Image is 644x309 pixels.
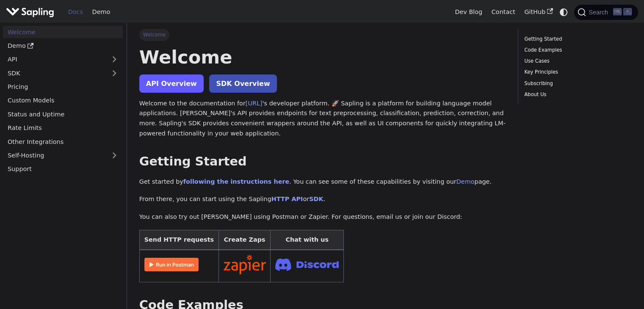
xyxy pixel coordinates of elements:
img: Join Discord [275,256,339,273]
a: Welcome [3,26,123,38]
th: Chat with us [271,230,344,250]
a: Dev Blog [450,6,486,19]
a: Rate Limits [3,122,123,134]
a: Getting Started [524,35,629,43]
nav: Breadcrumbs [139,29,506,41]
span: Search [586,9,613,16]
button: Expand sidebar category 'SDK' [106,67,123,79]
h2: Getting Started [139,154,506,169]
p: You can also try out [PERSON_NAME] using Postman or Zapier. For questions, email us or join our D... [139,212,506,222]
a: Pricing [3,81,123,93]
th: Create Zaps [218,230,271,250]
a: Demo [88,6,115,19]
p: Get started by . You can see some of these capabilities by visiting our page. [139,177,506,187]
button: Switch between dark and light mode (currently system mode) [558,6,570,18]
kbd: K [623,8,632,16]
a: API [3,53,106,66]
a: Code Examples [524,46,629,54]
th: Send HTTP requests [139,230,218,250]
a: Docs [64,6,88,19]
button: Expand sidebar category 'API' [106,53,123,66]
a: Support [3,163,123,175]
a: Other Integrations [3,135,123,148]
img: Connect in Zapier [224,255,266,274]
a: SDK Overview [209,74,276,93]
p: From there, you can start using the Sapling or . [139,194,506,204]
a: About Us [524,91,629,99]
a: Contact [487,6,520,19]
a: GitHub [520,6,557,19]
a: SDK [309,196,323,202]
a: [URL] [246,100,263,107]
a: API Overview [139,74,204,93]
a: Demo [3,40,123,52]
a: Sapling.ai [6,6,57,18]
a: Custom Models [3,94,123,107]
h1: Welcome [139,46,506,69]
a: following the instructions here [183,178,289,185]
button: Search (Ctrl+K) [574,5,638,20]
a: Subscribing [524,80,629,88]
a: HTTP API [271,196,303,202]
p: Welcome to the documentation for 's developer platform. 🚀 Sapling is a platform for building lang... [139,99,506,139]
a: Demo [456,178,475,185]
img: Sapling.ai [6,6,54,18]
span: Welcome [139,29,169,41]
a: SDK [3,67,106,79]
img: Run in Postman [144,258,199,271]
a: Use Cases [524,57,629,65]
a: Status and Uptime [3,108,123,120]
a: Key Principles [524,68,629,76]
a: Self-Hosting [3,149,123,162]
